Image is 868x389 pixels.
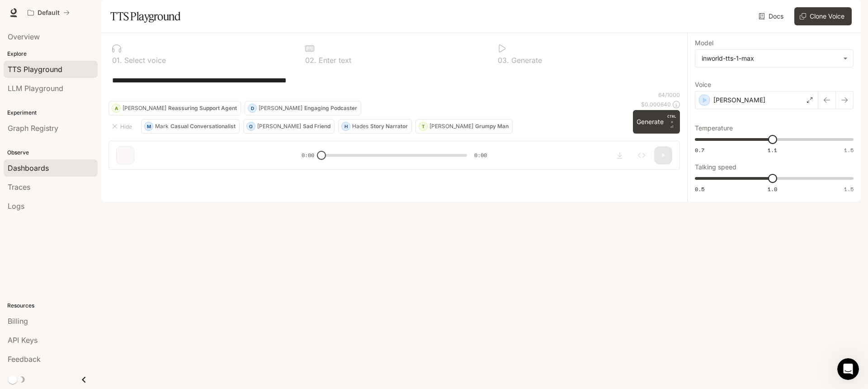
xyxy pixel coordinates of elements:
p: CTRL + [667,114,676,125]
p: ⏎ [667,114,676,130]
a: Docs [757,7,787,25]
p: Hades [352,124,368,129]
p: Select voice [122,57,166,64]
h1: TTS Playground [110,7,180,25]
p: Enter text [316,57,351,64]
button: Clone Voice [794,7,852,25]
p: Engaging Podcaster [304,106,357,111]
div: A [112,101,120,115]
p: Sad Friend [303,124,330,129]
p: Reassuring Support Agent [168,106,237,111]
iframe: Intercom live chat [837,358,859,380]
button: T[PERSON_NAME]Grumpy Man [415,119,513,134]
p: 0 1 . [112,57,122,64]
p: Casual Conversationalist [170,124,236,129]
span: 1.5 [844,146,854,154]
div: H [342,119,350,134]
p: [PERSON_NAME] [257,124,301,129]
p: [PERSON_NAME] [123,106,166,111]
p: Model [695,40,713,46]
button: O[PERSON_NAME]Sad Friend [243,119,335,134]
p: Generate [509,57,542,64]
div: inworld-tts-1-max [695,50,853,67]
button: Hide [108,119,137,134]
p: Default [38,9,60,17]
span: 0.7 [695,146,704,154]
button: All workspaces [24,4,74,22]
p: [PERSON_NAME] [259,106,302,111]
div: T [419,119,427,134]
p: Talking speed [695,164,736,170]
div: D [248,101,256,115]
p: Mark [155,124,169,129]
button: A[PERSON_NAME]Reassuring Support Agent [108,101,241,115]
p: [PERSON_NAME] [429,124,473,129]
div: inworld-tts-1-max [702,54,839,63]
p: $ 0.000640 [641,101,671,108]
span: 1.1 [768,146,777,154]
p: Story Narrator [370,124,408,129]
button: D[PERSON_NAME]Engaging Podcaster [245,101,361,115]
p: Voice [695,82,711,88]
span: 1.5 [844,185,854,193]
p: [PERSON_NAME] [713,96,765,105]
button: MMarkCasual Conversationalist [141,119,240,134]
div: O [247,119,255,134]
button: GenerateCTRL +⏎ [633,110,680,134]
p: 0 2 . [305,57,316,64]
p: Grumpy Man [475,124,509,129]
button: HHadesStory Narrator [338,119,412,134]
span: 0.5 [695,185,704,193]
div: M [145,119,153,134]
p: Temperature [695,125,733,131]
span: 1.0 [768,185,777,193]
p: 64 / 1000 [658,91,680,99]
p: 0 3 . [498,57,509,64]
